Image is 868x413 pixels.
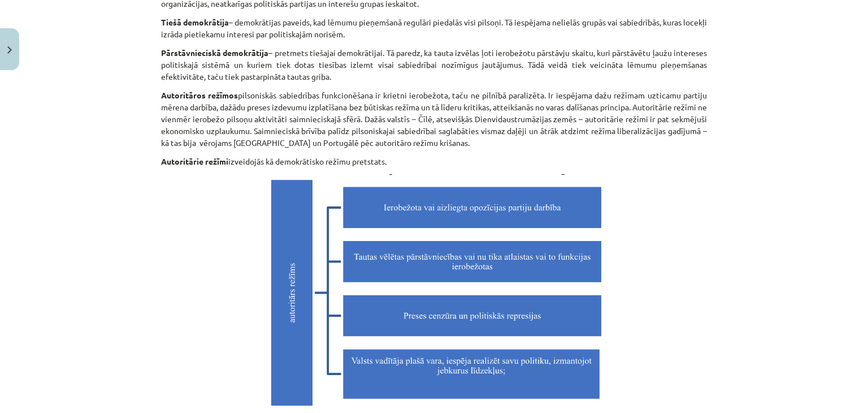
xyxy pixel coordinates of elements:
[161,90,238,100] b: Autoritāros režīmos
[161,48,268,58] b: Pārstāvnieciskā demokrātija
[161,47,707,83] p: – pretmets tiešajai demokrātijai. Tā paredz, ka tauta izvēlas ļoti ierobežotu pārstāvju skaitu, k...
[161,156,228,166] b: Autoritārie režīmi
[161,156,707,167] p: izveidojās kā demokrātisko režīmu pretstats.
[161,89,707,149] p: pilsoniskās sabiedrības funkcionēšana ir krietni ierobežota, taču ne pilnībā paralizēta. Ir iespē...
[161,17,229,27] b: Tiešā demokrātija
[161,16,707,40] p: – demokrātijas paveids, kad lēmumu pieņemšanā regulāri piedalās visi pilsoņi. Tā iespējama neliel...
[7,46,12,54] img: icon-close-lesson-0947bae3869378f0d4975bcd49f059093ad1ed9edebbc8119c70593378902aed.svg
